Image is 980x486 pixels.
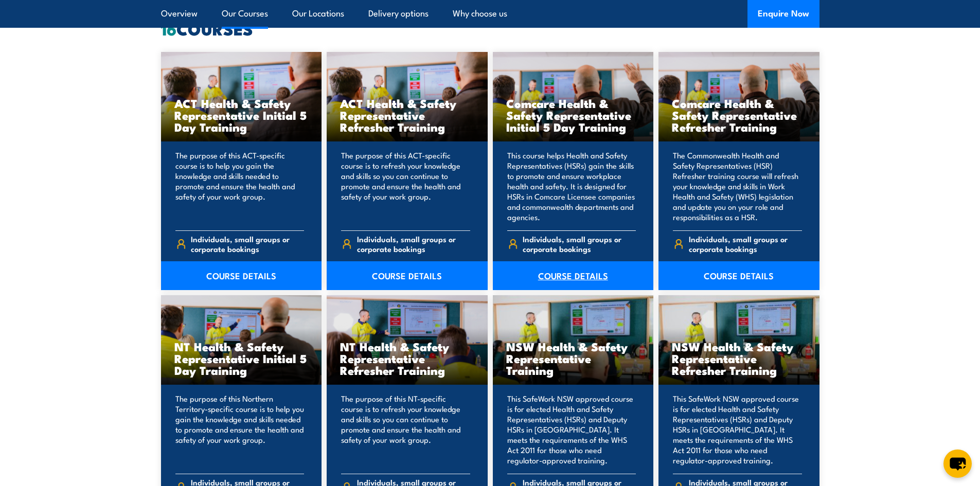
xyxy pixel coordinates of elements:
[175,393,305,465] p: The purpose of this Northern Territory-specific course is to help you gain the knowledge and skil...
[161,21,819,35] h2: COURSES
[341,393,470,465] p: The purpose of this NT-specific course is to refresh your knowledge and skills so you can continu...
[340,340,474,376] h3: NT Health & Safety Representative Refresher Training
[673,393,802,465] p: This SafeWork NSW approved course is for elected Health and Safety Representatives (HSRs) and Dep...
[507,150,636,222] p: This course helps Health and Safety Representatives (HSRs) gain the skills to promote and ensure ...
[161,15,176,41] strong: 16
[689,234,802,254] span: Individuals, small groups or corporate bookings
[672,97,806,133] h3: Comcare Health & Safety Representative Refresher Training
[658,261,819,290] a: COURSE DETAILS
[174,97,309,133] h3: ACT Health & Safety Representative Initial 5 Day Training
[493,261,654,290] a: COURSE DETAILS
[175,150,305,222] p: The purpose of this ACT-specific course is to help you gain the knowledge and skills needed to pr...
[191,234,304,254] span: Individuals, small groups or corporate bookings
[341,150,470,222] p: The purpose of this ACT-specific course is to refresh your knowledge and skills so you can contin...
[340,97,474,133] h3: ACT Health & Safety Representative Refresher Training
[506,340,640,376] h3: NSW Health & Safety Representative Training
[357,234,470,254] span: Individuals, small groups or corporate bookings
[943,449,972,478] button: chat-button
[523,234,636,254] span: Individuals, small groups or corporate bookings
[507,393,636,465] p: This SafeWork NSW approved course is for elected Health and Safety Representatives (HSRs) and Dep...
[673,150,802,222] p: The Commonwealth Health and Safety Representatives (HSR) Refresher training course will refresh y...
[506,97,640,133] h3: Comcare Health & Safety Representative Initial 5 Day Training
[327,261,488,290] a: COURSE DETAILS
[672,340,806,376] h3: NSW Health & Safety Representative Refresher Training
[161,261,322,290] a: COURSE DETAILS
[174,340,309,376] h3: NT Health & Safety Representative Initial 5 Day Training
